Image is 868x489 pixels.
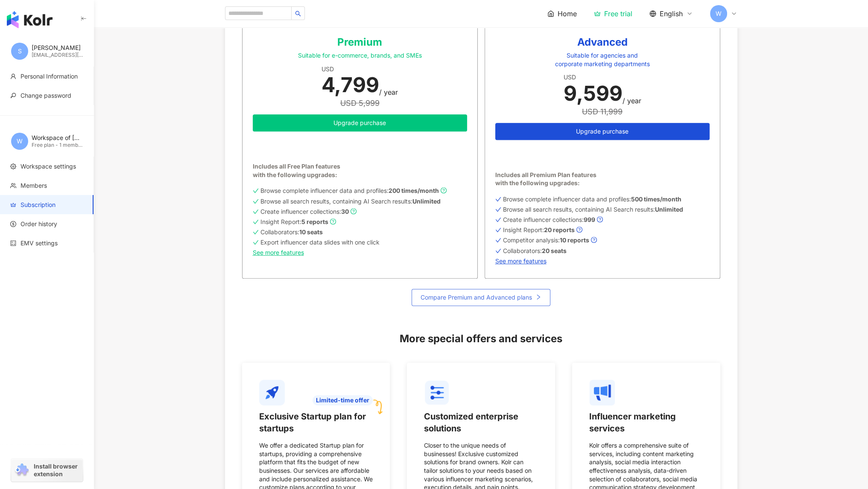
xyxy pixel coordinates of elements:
button: Upgrade purchase [495,123,710,140]
span: Insight Report: [260,218,328,225]
div: Workspace of [PERSON_NAME] [32,134,83,142]
a: See more features [495,258,710,265]
div: [EMAIL_ADDRESS][DOMAIN_NAME] [32,52,83,59]
div: 4,799 [321,73,379,97]
span: check [495,237,501,244]
span: search [295,11,301,17]
span: Free trial [590,148,614,155]
a: Free trial [594,9,632,18]
span: check [253,218,259,225]
a: See more features [253,249,467,256]
a: Home [547,9,577,18]
span: Browse complete influencer data and profiles: [503,196,681,203]
div: Includes all Premium Plan features with the following upgrades: [495,171,710,187]
span: key [10,93,16,99]
div: Includes all Free Plan features with the following upgrades: [253,162,467,179]
span: question-circle [441,187,447,193]
span: Collaborators: [260,229,323,236]
span: Suitable for agencies and corporate marketing departments [555,52,650,67]
span: Browse all search results, containing AI Search results: [503,206,683,213]
span: S [18,47,22,56]
span: question-circle [597,216,603,222]
span: check [253,229,259,236]
span: user [10,73,16,79]
strong: 500 times/month [631,195,681,203]
div: 9,599 [564,81,623,105]
img: Customized enterprise solutions [424,380,450,405]
span: Insight Report: [503,227,575,233]
span: Install browser extension [34,463,80,478]
div: Limited-time offer [313,395,373,405]
span: question-circle [330,218,336,224]
strong: 30 [341,208,349,215]
span: Subscription [20,201,56,209]
a: Compare Premium and Advanced plansright [412,289,550,306]
span: right [535,294,541,300]
span: question-circle [591,237,597,243]
button: Free trial [495,143,710,160]
span: check [253,239,259,246]
div: Exclusive Startup plan for startups [259,410,373,434]
span: Browse all search results, containing AI Search results: [260,198,441,205]
span: Home [558,9,577,18]
img: logo [7,11,53,28]
span: Competitor analysis: [503,237,589,244]
span: Free trial [348,140,372,147]
span: question-circle [351,208,357,214]
span: Change password [20,91,71,100]
span: English [660,9,683,18]
div: / year [379,87,398,97]
span: check [253,208,259,215]
div: [PERSON_NAME] [32,44,83,52]
span: Members [20,181,47,190]
span: Collaborators: [503,247,567,254]
span: check [495,196,501,203]
button: Upgrade purchase [253,114,467,131]
div: Influencer marketing services [589,410,703,434]
img: chrome extension [14,463,30,477]
span: Create influencer collections: [260,208,349,215]
strong: 10 reports [560,236,589,244]
div: Free plan - 1 member(s) [32,142,83,149]
a: chrome extensionInstall browser extension [11,459,83,482]
span: check [495,206,501,213]
strong: 10 seats [299,228,323,236]
strong: 999 [584,216,595,223]
span: check [495,247,501,254]
span: EMV settings [20,239,58,247]
span: W [17,137,23,146]
div: Advanced [495,35,710,49]
span: Create influencer collections: [503,216,595,223]
span: check [495,216,501,223]
div: Premium [253,35,467,49]
span: dollar [10,221,16,227]
strong: Unlimited [412,198,441,205]
span: Order history [20,220,57,228]
div: USD 5,999 [321,99,398,108]
div: USD 11,999 [564,107,641,116]
div: USD [321,65,398,73]
span: check [253,198,259,205]
span: Upgrade purchase [576,128,628,135]
img: arrow [373,399,383,414]
img: Exclusive Startup plan for startups [259,380,285,405]
strong: Unlimited [655,206,683,213]
span: Export influencer data slides with one click [260,239,380,246]
span: calculator [10,240,16,246]
span: question-circle [576,227,582,233]
span: Workspace settings [20,162,76,171]
strong: 20 reports [544,226,575,233]
button: Free trial [253,135,467,152]
strong: 20 seats [542,247,567,254]
span: Personal Information [20,72,78,81]
span: W [716,9,722,18]
span: check [495,227,501,233]
span: check [253,187,259,194]
span: Browse complete influencer data and profiles: [260,187,439,194]
div: Customized enterprise solutions [424,410,538,434]
div: USD [564,73,641,81]
img: Influencer marketing services [589,380,615,405]
span: Suitable for e-commerce, brands, and SMEs [298,52,422,59]
strong: 5 reports [301,218,328,225]
div: / year [623,96,641,105]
